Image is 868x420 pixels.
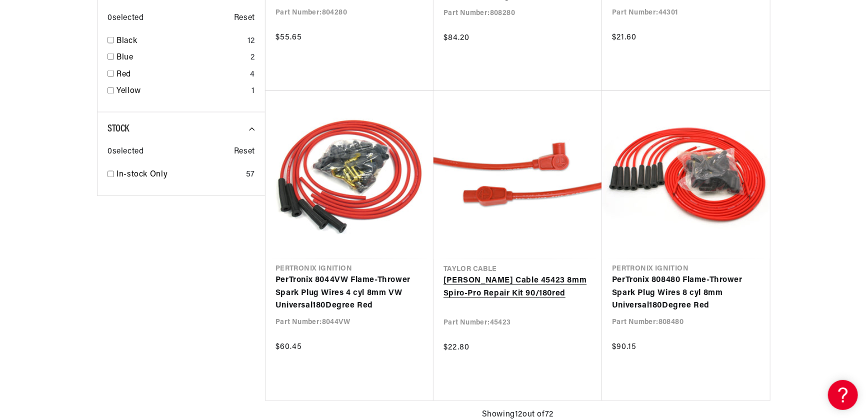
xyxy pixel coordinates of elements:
[116,169,242,182] a: In-stock Only
[234,146,255,159] span: Reset
[116,85,247,98] a: Yellow
[612,274,760,313] a: PerTronix 808480 Flame-Thrower Spark Plug Wires 8 cyl 8mm Universal180Degree Red
[275,274,423,313] a: PerTronix 8044VW Flame-Thrower Spark Plug Wires 4 cyl 8mm VW Universal180Degree Red
[443,275,592,300] a: [PERSON_NAME] Cable 45423 8mm Spiro-Pro Repair Kit 90/180red
[234,12,255,25] span: Reset
[116,35,243,48] a: Black
[107,146,143,159] span: 0 selected
[116,68,246,81] a: Red
[250,68,255,81] div: 4
[246,169,255,182] div: 57
[107,124,129,134] span: Stock
[251,85,255,98] div: 1
[116,51,246,64] a: Blue
[107,12,143,25] span: 0 selected
[250,51,255,64] div: 2
[247,35,255,48] div: 12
